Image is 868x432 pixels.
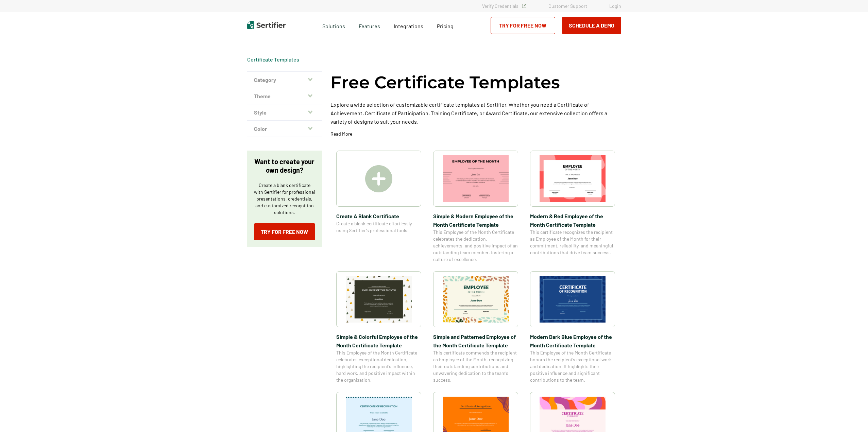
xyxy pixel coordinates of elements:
a: Simple & Colorful Employee of the Month Certificate TemplateSimple & Colorful Employee of the Mon... [336,271,421,383]
span: Modern & Red Employee of the Month Certificate Template [530,212,615,229]
img: Modern Dark Blue Employee of the Month Certificate Template [540,276,606,323]
span: Pricing [437,23,454,29]
a: Certificate Templates [247,56,299,63]
span: Create a blank certificate effortlessly using Sertifier’s professional tools. [336,220,421,234]
button: Color [247,121,322,137]
img: Simple & Modern Employee of the Month Certificate Template [443,155,509,202]
img: Sertifier | Digital Credentialing Platform [247,21,286,29]
p: Read More [330,131,352,137]
span: Solutions [322,21,345,30]
p: Explore a wide selection of customizable certificate templates at Sertifier. Whether you need a C... [330,100,621,126]
p: Want to create your own design? [254,157,315,174]
img: Modern & Red Employee of the Month Certificate Template [540,155,606,202]
span: Simple and Patterned Employee of the Month Certificate Template [433,332,518,349]
a: Simple and Patterned Employee of the Month Certificate TemplateSimple and Patterned Employee of t... [433,271,518,383]
span: Create A Blank Certificate [336,212,421,220]
span: Modern Dark Blue Employee of the Month Certificate Template [530,332,615,349]
a: Modern Dark Blue Employee of the Month Certificate TemplateModern Dark Blue Employee of the Month... [530,271,615,383]
img: Simple & Colorful Employee of the Month Certificate Template [346,276,412,323]
a: Try for Free Now [491,17,555,34]
a: Try for Free Now [254,223,315,240]
img: Create A Blank Certificate [365,165,392,192]
a: Simple & Modern Employee of the Month Certificate TemplateSimple & Modern Employee of the Month C... [433,151,518,263]
img: Verified [522,4,526,8]
span: This certificate commends the recipient as Employee of the Month, recognizing their outstanding c... [433,349,518,383]
p: Create a blank certificate with Sertifier for professional presentations, credentials, and custom... [254,182,315,216]
a: Integrations [394,21,423,30]
span: This Employee of the Month Certificate celebrates the dedication, achievements, and positive impa... [433,229,518,263]
a: Verify Credentials [482,3,526,9]
a: Customer Support [548,3,587,9]
span: Features [359,21,380,30]
span: This certificate recognizes the recipient as Employee of the Month for their commitment, reliabil... [530,229,615,256]
a: Pricing [437,21,454,30]
span: This Employee of the Month Certificate honors the recipient’s exceptional work and dedication. It... [530,349,615,383]
span: This Employee of the Month Certificate celebrates exceptional dedication, highlighting the recipi... [336,349,421,383]
span: Certificate Templates [247,56,299,63]
button: Theme [247,88,322,104]
h1: Free Certificate Templates [330,71,560,93]
button: Category [247,72,322,88]
span: Simple & Modern Employee of the Month Certificate Template [433,212,518,229]
a: Login [609,3,621,9]
button: Style [247,104,322,121]
div: Breadcrumb [247,56,299,63]
span: Integrations [394,23,423,29]
img: Simple and Patterned Employee of the Month Certificate Template [443,276,509,323]
a: Modern & Red Employee of the Month Certificate TemplateModern & Red Employee of the Month Certifi... [530,151,615,263]
span: Simple & Colorful Employee of the Month Certificate Template [336,332,421,349]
